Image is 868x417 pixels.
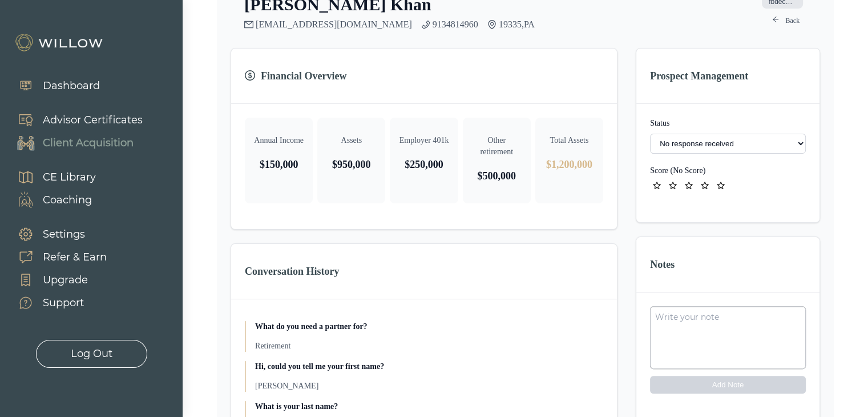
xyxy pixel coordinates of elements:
p: Employer 401k [399,135,449,146]
p: Assets [326,135,376,146]
div: Upgrade [43,272,88,288]
p: What do you need a partner for? [255,321,603,332]
img: Willow [14,34,106,52]
a: Dashboard [6,74,100,97]
div: Dashboard [43,78,100,94]
button: star [650,179,664,193]
p: [PERSON_NAME] [255,380,603,392]
a: arrow-leftBack [765,14,806,27]
a: Advisor Certificates [6,109,143,131]
div: Log Out [71,346,112,362]
span: environment [487,20,496,29]
h3: Prospect Management [650,68,806,84]
div: Coaching [43,193,92,208]
button: star [698,179,712,193]
p: Retirement [255,340,603,352]
p: $150,000 [254,157,304,173]
div: Settings [43,227,85,242]
button: Add Note [650,376,806,394]
a: Upgrade [6,268,107,291]
div: Support [43,295,84,311]
div: Client Acquisition [43,135,134,151]
a: Settings [6,223,107,246]
a: 9134814960 [433,19,478,30]
span: mail [244,20,253,29]
label: Status [650,118,806,129]
p: Hi, could you tell me your first name? [255,361,603,372]
a: [EMAIL_ADDRESS][DOMAIN_NAME] [256,19,412,30]
p: Other retirement [472,135,522,158]
button: star [682,179,696,193]
p: $950,000 [326,157,376,173]
div: CE Library [43,170,96,185]
p: Total Assets [544,135,594,146]
span: 19335 , PA [499,19,535,30]
a: Client Acquisition [6,131,143,154]
span: dollar [245,70,256,82]
p: $500,000 [472,168,522,184]
p: $250,000 [399,157,449,173]
label: Score ( No Score ) [650,166,705,175]
h3: Notes [650,256,806,272]
p: $1,200,000 [544,157,594,173]
p: Annual Income [254,135,304,146]
h3: Financial Overview [245,68,603,84]
p: What is your last name? [255,401,603,412]
a: CE Library [6,166,96,189]
div: Advisor Certificates [43,113,143,128]
button: ID [650,165,705,177]
button: star [714,179,728,193]
h3: Conversation History [245,263,603,279]
div: Refer & Earn [43,250,107,265]
button: star [666,179,680,193]
a: Coaching [6,189,96,211]
span: arrow-left [772,16,781,25]
span: phone [421,20,430,29]
a: Refer & Earn [6,246,107,268]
